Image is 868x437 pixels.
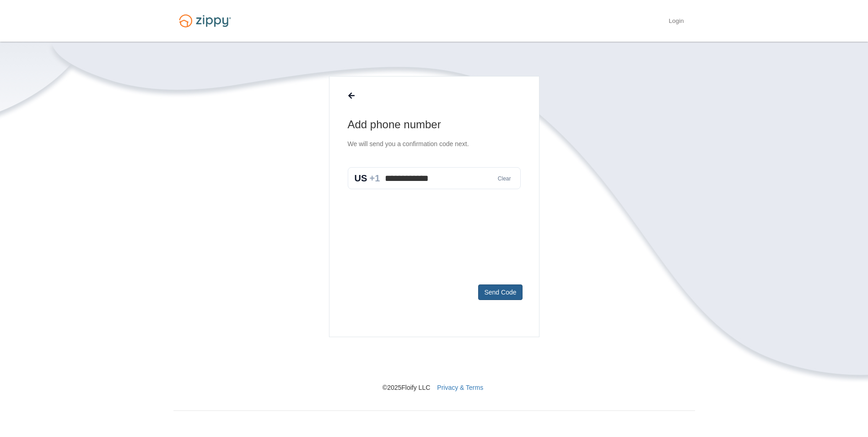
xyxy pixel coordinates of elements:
[437,384,483,391] a: Privacy & Terms
[495,175,514,183] button: Clear
[478,284,522,300] button: Send Code
[173,10,237,32] img: Logo
[348,117,521,132] h1: Add phone number
[173,337,695,392] nav: © 2025 Floify LLC
[669,17,684,27] a: Login
[348,139,521,149] p: We will send you a confirmation code next.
